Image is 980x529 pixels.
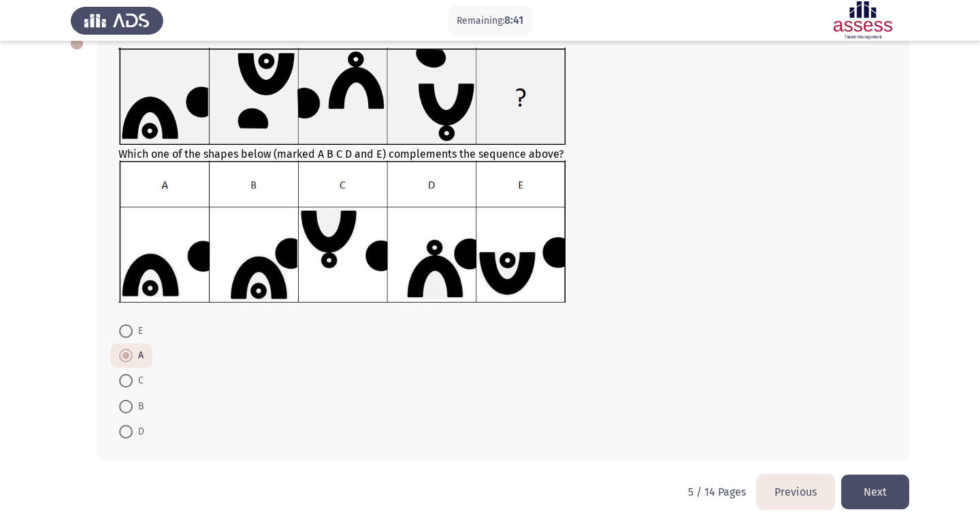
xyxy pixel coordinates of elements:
[841,475,909,509] button: load next page
[457,12,523,29] p: Remaining:
[688,485,746,498] p: 5 / 14 Pages
[757,475,834,509] button: load previous page
[133,398,144,415] span: B
[133,373,144,389] span: C
[118,48,566,145] img: UkFYYV8wOTJfQS5wbmcxNjkxMzg1MzI1MjI4.png
[71,1,163,39] img: Assess Talent Management logo
[504,14,523,27] span: 8:41
[133,347,144,364] span: A
[817,1,909,39] img: Assessment logo of ASSESS Focus 4 Module Assessment (EN/AR) (Advanced - IB)
[133,323,143,339] span: E
[118,160,566,302] img: UkFYYV8wOTJfQi5wbmcxNjkxMzMwMjc4ODgw.png
[118,48,889,305] div: Which one of the shapes below (marked A B C D and E) complements the sequence above?
[133,424,144,440] span: D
